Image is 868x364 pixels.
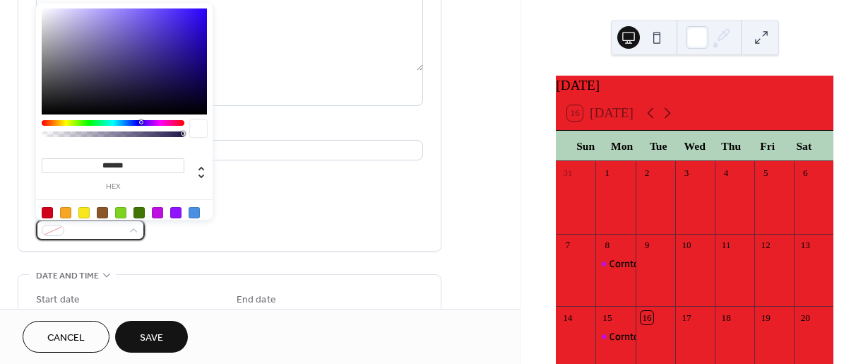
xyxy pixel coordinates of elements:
[680,239,693,252] div: 10
[42,183,184,191] label: hex
[595,329,635,344] div: Corntoss & Softball Practice
[601,166,614,179] div: 1
[610,257,730,271] div: Corntoss & Softball Practice
[133,207,145,218] div: #417505
[97,207,108,218] div: #8B572A
[567,131,604,161] div: Sun
[561,239,574,252] div: 7
[759,239,772,252] div: 12
[720,166,732,179] div: 4
[720,239,732,252] div: 11
[237,293,276,307] div: End date
[36,293,80,307] div: Start date
[561,311,574,324] div: 14
[759,166,772,179] div: 5
[60,207,71,218] div: #F5A623
[713,131,749,161] div: Thu
[799,311,811,324] div: 20
[641,166,653,179] div: 2
[641,311,653,324] div: 16
[720,311,732,324] div: 18
[610,329,730,344] div: Corntoss & Softball Practice
[170,207,182,218] div: #9013FE
[47,331,85,346] span: Cancel
[78,207,90,218] div: #F8E71C
[640,131,677,161] div: Tue
[36,269,99,283] span: Date and time
[785,131,822,161] div: Sat
[759,311,772,324] div: 19
[799,166,811,179] div: 6
[601,239,614,252] div: 8
[23,321,109,353] button: Cancel
[680,166,693,179] div: 3
[36,123,420,138] div: Location
[556,76,833,96] div: [DATE]
[189,207,200,218] div: #4A90E2
[561,166,574,179] div: 31
[42,207,53,218] div: #D0021B
[115,321,188,353] button: Save
[115,207,126,218] div: #7ED321
[601,311,614,324] div: 15
[140,331,163,346] span: Save
[641,239,653,252] div: 9
[595,257,635,271] div: Corntoss & Softball Practice
[604,131,641,161] div: Mon
[152,207,163,218] div: #BD10E0
[749,131,786,161] div: Fri
[677,131,713,161] div: Wed
[799,239,811,252] div: 13
[680,311,693,324] div: 17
